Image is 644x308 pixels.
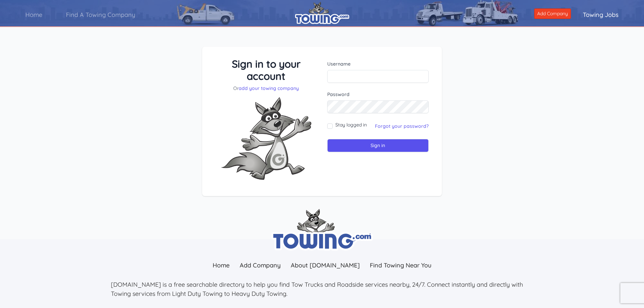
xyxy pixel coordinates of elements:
img: Fox-Excited.png [215,92,317,185]
a: Add Company [235,258,286,273]
label: Username [327,61,429,67]
label: Password [327,91,429,98]
a: Find Towing Near You [365,258,436,273]
a: About [DOMAIN_NAME] [286,258,365,273]
a: Towing Jobs [571,5,630,24]
a: Home [208,258,235,273]
a: add your towing company [239,85,299,91]
input: Sign in [327,139,429,152]
a: Home [14,5,54,24]
label: Stay logged in [335,121,367,128]
h3: Sign in to your account [215,58,317,82]
p: Or [215,85,317,92]
a: Find A Towing Company [54,5,147,24]
a: Add Company [534,8,571,19]
img: logo.png [295,2,349,24]
img: towing [271,209,373,251]
p: [DOMAIN_NAME] is a free searchable directory to help you find Tow Trucks and Roadside services ne... [111,280,533,298]
a: Forgot your password? [375,123,429,129]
